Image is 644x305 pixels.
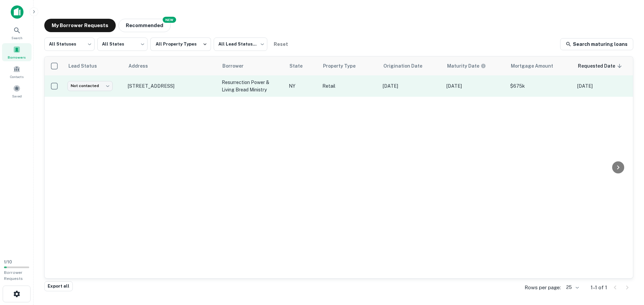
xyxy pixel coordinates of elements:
[2,43,32,61] a: Borrowers
[8,55,26,60] span: Borrowers
[510,82,571,90] p: $675k
[67,81,113,91] div: Not contacted
[12,93,22,99] span: Saved
[447,62,479,70] h6: Maturity Date
[507,57,574,75] th: Mortgage Amount
[610,251,644,284] iframe: Chat Widget
[578,62,624,70] span: Requested Date
[511,62,562,70] span: Mortgage Amount
[322,82,376,90] p: Retail
[447,62,495,70] span: Maturity dates displayed may be estimated. Please contact the lender for the most accurate maturi...
[563,283,580,292] div: 25
[11,5,23,19] img: capitalize-icon.png
[218,57,285,75] th: Borrower
[379,57,443,75] th: Origination Date
[2,63,32,81] a: Contacts
[323,62,364,70] span: Property Type
[97,35,148,53] div: All States
[383,82,440,90] p: [DATE]
[44,281,73,291] button: Export all
[285,57,319,75] th: State
[447,62,486,70] div: Maturity dates displayed may be estimated. Please contact the lender for the most accurate maturi...
[68,62,106,70] span: Lead Status
[560,38,633,50] a: Search maturing loans
[2,82,32,100] a: Saved
[446,82,503,90] p: [DATE]
[577,82,634,90] p: [DATE]
[44,35,95,53] div: All Statuses
[4,259,12,264] span: 1 / 10
[11,35,22,41] span: Search
[64,57,124,75] th: Lead Status
[150,37,211,51] button: All Property Types
[163,17,176,23] div: NEW
[289,62,311,70] span: State
[319,57,379,75] th: Property Type
[574,57,638,75] th: Requested Date
[4,270,23,281] span: Borrower Requests
[128,83,215,89] p: [STREET_ADDRESS]
[222,79,282,93] p: resurrection power & living bread ministry
[289,82,316,90] p: NY
[525,284,561,292] p: Rows per page:
[591,284,607,292] p: 1–1 of 1
[222,62,252,70] span: Borrower
[128,62,157,70] span: Address
[10,74,23,79] span: Contacts
[383,62,431,70] span: Origination Date
[124,57,218,75] th: Address
[118,19,171,32] button: Recommended
[270,37,291,51] button: Reset
[214,35,267,53] div: All Lead Statuses
[443,57,507,75] th: Maturity dates displayed may be estimated. Please contact the lender for the most accurate maturi...
[44,19,116,32] button: My Borrower Requests
[2,24,32,42] a: Search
